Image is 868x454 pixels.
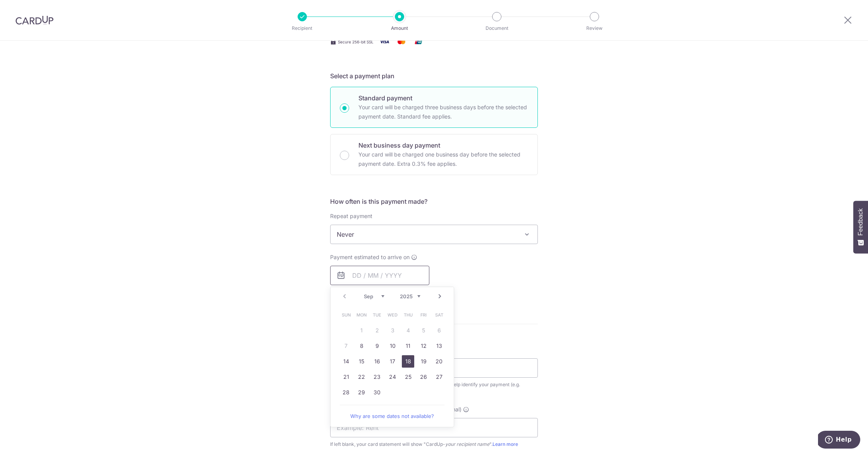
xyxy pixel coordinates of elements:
[330,197,538,206] h5: How often is this payment made?
[402,355,414,368] a: 18
[433,340,445,352] a: 13
[371,355,383,368] a: 16
[358,93,528,103] p: Standard payment
[355,309,368,321] span: Monday
[386,340,399,352] a: 10
[818,431,860,450] iframe: Opens a widget where you can find more information
[330,418,538,437] input: Example: Rent
[377,37,392,46] img: Visa
[402,309,414,321] span: Thursday
[340,386,352,399] a: 28
[857,208,864,236] span: Feedback
[330,253,410,261] span: Payment estimated to arrive on
[355,371,368,383] a: 22
[371,309,383,321] span: Tuesday
[411,37,426,46] img: Union Pay
[386,371,399,383] a: 24
[402,371,414,383] a: 25
[435,292,444,301] a: Next
[355,386,368,399] a: 29
[853,201,868,253] button: Feedback - Show survey
[15,15,53,25] img: CardUp
[394,37,409,46] img: Mastercard
[340,371,352,383] a: 21
[355,355,368,368] a: 15
[371,386,383,399] a: 30
[330,266,429,285] input: DD / MM / YYYY
[445,441,489,447] i: your recipient name
[331,225,537,244] span: Never
[417,355,430,368] a: 19
[371,371,383,383] a: 23
[338,39,374,45] span: Secure 256-bit SSL
[358,103,528,121] p: Your card will be charged three business days before the selected payment date. Standard fee appl...
[417,340,430,352] a: 12
[417,309,430,321] span: Friday
[330,440,538,448] div: If left blank, your card statement will show "CardUp- ".
[340,355,352,368] a: 14
[371,24,428,32] p: Amount
[340,309,352,321] span: Sunday
[340,408,444,424] a: Why are some dates not available?
[274,24,331,32] p: Recipient
[468,24,525,32] p: Document
[433,309,445,321] span: Saturday
[386,309,399,321] span: Wednesday
[358,150,528,169] p: Your card will be charged one business day before the selected payment date. Extra 0.3% fee applies.
[371,340,383,352] a: 9
[355,340,368,352] a: 8
[330,71,538,81] h5: Select a payment plan
[433,371,445,383] a: 27
[417,371,430,383] a: 26
[330,225,538,244] span: Never
[493,441,518,447] a: Learn more
[402,340,414,352] a: 11
[566,24,623,32] p: Review
[330,212,372,220] label: Repeat payment
[386,355,399,368] a: 17
[358,141,528,150] p: Next business day payment
[433,355,445,368] a: 20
